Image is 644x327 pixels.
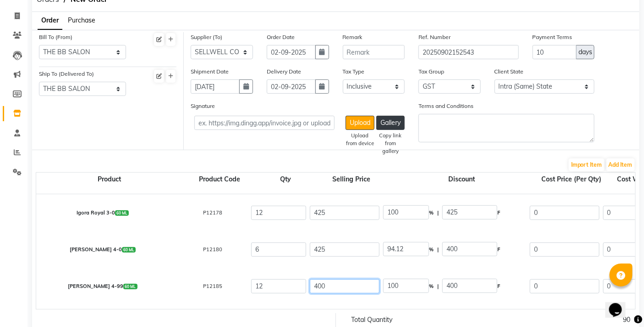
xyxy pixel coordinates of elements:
[437,242,439,257] span: |
[194,116,335,130] input: ex. https://img.dingg.app/invoice.jpg or uploaded image name
[497,242,500,257] span: F
[191,33,222,41] label: Supplier (To)
[437,279,439,294] span: |
[533,33,572,41] label: Payment Terms
[343,68,365,76] label: Tax Type
[346,116,374,130] button: Upload
[256,175,315,194] div: Qty
[29,277,176,296] div: [PERSON_NAME] 4-99
[606,158,635,171] button: Add Item
[345,315,491,325] div: Total Quantity
[36,175,183,194] div: Product
[491,315,638,325] div: 90
[495,68,524,76] label: Client State
[605,290,635,318] iframe: chat widget
[191,68,229,76] label: Shipment Date
[39,70,94,78] label: Ship To (Delivered To)
[418,33,451,41] label: Ref. Number
[183,175,256,194] div: Product Code
[39,33,72,41] label: Bill To (From)
[122,247,136,253] span: 60 ML
[569,158,605,171] button: Import Item
[418,68,444,76] label: Tax Group
[346,132,374,147] div: Upload from device
[437,205,439,220] span: |
[418,102,473,110] label: Terms and Conditions
[123,284,138,289] span: 60 ML
[388,175,535,194] div: Discount
[176,277,249,296] div: P12185
[29,240,176,259] div: [PERSON_NAME] 4-0
[429,279,434,294] span: %
[343,33,363,41] label: Remark
[191,102,215,110] label: Signature
[68,16,95,24] span: Purchase
[115,210,129,216] span: 60 ML
[429,205,434,220] span: %
[376,132,405,155] div: Copy link from gallery
[376,116,405,130] button: Gallery
[331,173,373,185] span: Selling Price
[41,16,59,24] span: Order
[418,45,518,59] input: Reference Number
[29,203,176,222] div: Igora Royal 3-0
[578,47,592,57] span: days
[176,203,249,222] div: P12178
[176,240,249,259] div: P12180
[343,45,405,59] input: Remark
[497,205,500,220] span: F
[267,68,301,76] label: Delivery Date
[540,173,604,185] span: Cost Price (Per Qty)
[497,279,500,294] span: F
[267,33,295,41] label: Order Date
[429,242,434,257] span: %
